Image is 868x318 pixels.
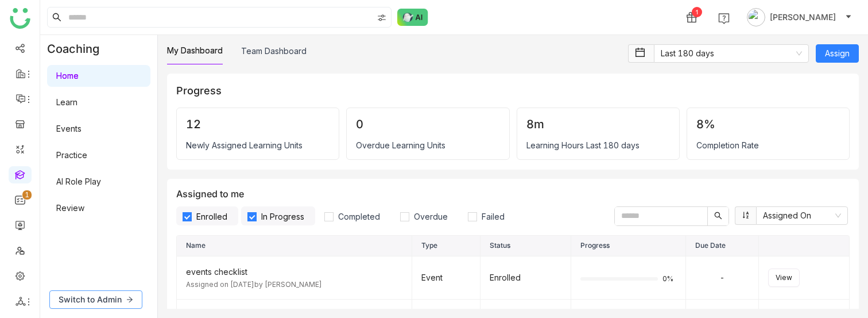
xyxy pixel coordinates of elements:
[686,256,758,300] td: -
[526,117,670,131] div: 8m
[477,212,509,221] span: Failed
[816,44,859,63] button: Assign
[662,275,676,282] span: 0%
[56,177,101,186] a: AI Role Play
[686,236,758,256] th: Due Date
[56,97,77,107] a: Learn
[356,140,499,150] div: Overdue Learning Units
[770,11,836,24] span: [PERSON_NAME]
[56,71,79,81] a: Home
[192,212,232,221] span: Enrolled
[356,117,499,131] div: 0
[176,188,850,226] div: Assigned to me
[377,13,386,22] img: search-type.svg
[25,189,29,201] p: 1
[186,117,330,131] div: 12
[747,8,765,26] img: avatar
[718,13,730,24] img: help.svg
[186,140,330,150] div: Newly Assigned Learning Units
[186,279,402,290] div: Assigned on [DATE] by [PERSON_NAME]
[825,47,850,60] span: Assign
[40,35,117,63] div: Coaching
[56,150,87,160] a: Practice
[526,140,670,150] div: Learning Hours Last 180 days
[49,290,142,309] button: Switch to Admin
[334,212,385,221] span: Completed
[59,293,122,306] span: Switch to Admin
[692,7,702,17] div: 1
[776,273,792,283] span: View
[167,45,223,55] a: My Dashboard
[241,46,307,56] a: Team Dashboard
[10,8,30,29] img: logo
[768,269,800,287] button: View
[257,212,309,221] span: In Progress
[177,236,412,256] th: Name
[186,266,402,278] div: events checklist
[696,117,840,131] div: 8%
[397,9,428,26] img: ask-buddy-normal.svg
[745,8,854,26] button: [PERSON_NAME]
[661,45,802,62] nz-select-item: Last 180 days
[480,236,571,256] th: Status
[409,212,452,221] span: Overdue
[763,207,841,224] nz-select-item: Assigned On
[421,271,471,284] div: Event
[56,124,82,133] a: Events
[696,140,840,150] div: Completion Rate
[490,271,561,284] div: Enrolled
[176,83,850,98] div: Progress
[571,236,686,256] th: Progress
[412,236,480,256] th: Type
[22,190,32,200] nz-badge-sup: 1
[56,203,84,213] a: Review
